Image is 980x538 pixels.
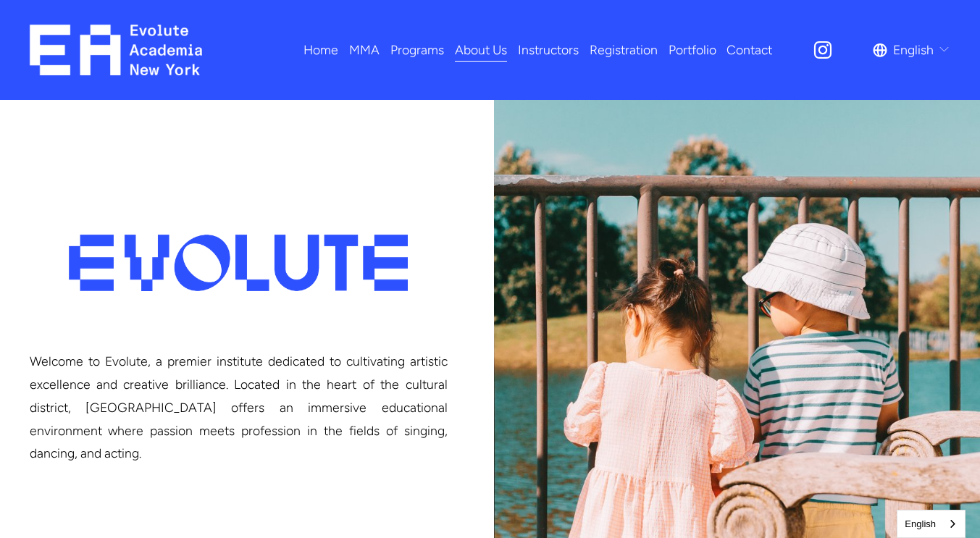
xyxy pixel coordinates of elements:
span: Programs [390,38,444,62]
a: folder dropdown [349,37,380,62]
a: Registration [590,37,658,62]
a: Home [303,37,338,62]
p: Welcome to Evolute, a premier institute dedicated to cultivating artistic excellence and creative... [30,350,448,465]
a: About Us [455,37,507,62]
a: Instagram [812,39,834,61]
a: Contact [726,37,772,62]
span: English [893,38,934,62]
a: Instructors [518,37,579,62]
span: MMA [349,38,380,62]
a: Portfolio [669,37,716,62]
a: English [897,510,965,537]
aside: Language selected: English [897,510,966,538]
a: folder dropdown [390,37,444,62]
img: EA [30,25,203,75]
div: language picker [873,37,951,62]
